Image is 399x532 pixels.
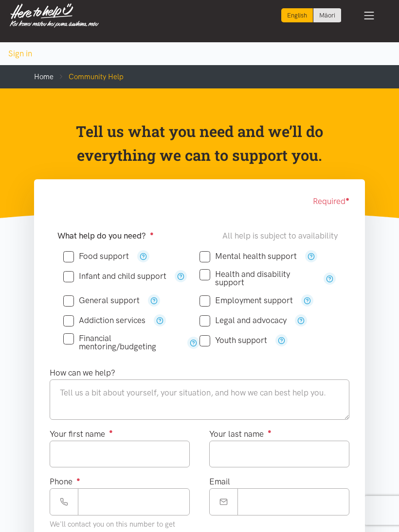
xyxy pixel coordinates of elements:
[281,9,342,23] div: Language toggle
[78,489,190,515] input: Phone number
[50,367,115,380] label: How can we help?
[150,230,154,238] sup: ●
[222,230,342,243] div: All help is subject to availability
[199,253,297,261] label: Mental health support
[63,317,145,325] label: Addiction services
[10,4,99,28] img: Home
[71,120,328,168] p: Tell us what you need and we’ll do everything we can to support you.
[268,428,272,435] sup: ●
[63,253,129,261] label: Food support
[50,195,349,208] div: Required
[76,476,80,483] sup: ●
[281,9,313,23] div: Current language
[63,273,166,281] label: Infant and child support
[109,428,113,435] sup: ●
[63,335,179,351] label: Financial mentoring/budgeting
[50,476,80,489] label: Phone
[199,337,267,345] label: Youth support
[63,297,140,305] label: General support
[50,428,113,441] label: Your first name
[209,428,272,441] label: Your last name
[34,73,54,82] a: Home
[313,9,341,23] a: Switch to Te Reo Māori
[54,71,124,83] li: Community Help
[199,317,287,325] label: Legal and advocacy
[237,489,349,515] input: Email
[209,476,230,489] label: Email
[57,230,154,243] label: What help do you need?
[345,196,349,203] sup: ●
[199,297,293,305] label: Employment support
